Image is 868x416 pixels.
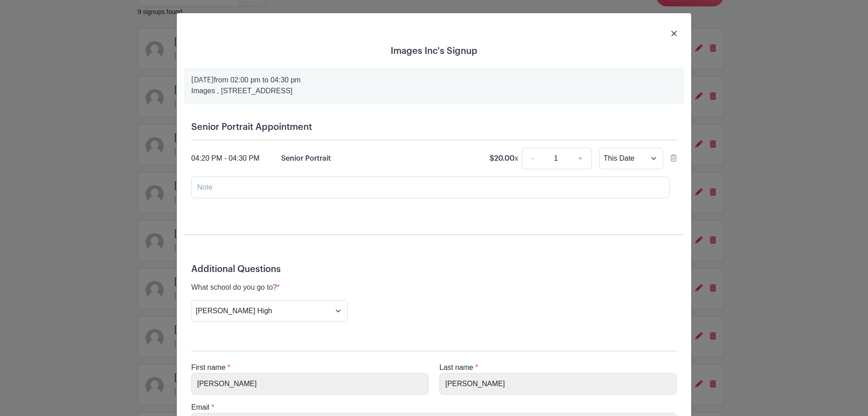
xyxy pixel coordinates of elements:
p: Images , [STREET_ADDRESS] [191,86,677,96]
h5: Additional Questions [191,264,677,275]
input: Note [191,177,670,198]
label: Email [191,402,209,413]
a: - [522,148,542,169]
p: What school do you go to? [191,282,348,293]
h5: Senior Portrait Appointment [191,122,677,133]
strong: [DATE] [191,77,214,84]
p: from 02:00 pm to 04:30 pm [191,75,677,86]
p: Senior Portrait [281,153,331,164]
h5: Images Inc's Signup [184,46,684,57]
label: First name [191,362,226,373]
label: Last name [439,362,473,373]
p: $20.00 [490,153,518,164]
span: x [514,154,518,162]
div: 04:20 PM - 04:30 PM [191,153,259,164]
a: + [569,148,592,169]
img: close_button-5f87c8562297e5c2d7936805f587ecaba9071eb48480494691a3f1689db116b3.svg [671,31,677,36]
